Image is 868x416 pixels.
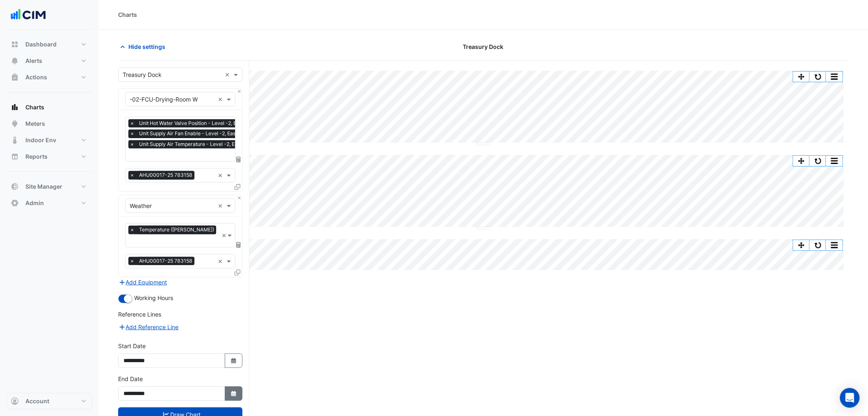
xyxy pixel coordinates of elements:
[137,119,245,127] span: Unit Hot Water Valve Position - Level -2, East
[137,171,194,179] span: AHU00017-25 783158
[237,89,242,94] button: Close
[11,57,19,65] app-icon: Alerts
[128,42,165,51] span: Hide settings
[25,73,47,81] span: Actions
[128,129,136,138] span: ×
[7,195,92,211] button: Admin
[118,322,179,332] button: Add Reference Line
[10,7,47,23] img: Company Logo
[7,132,92,148] button: Indoor Env
[222,231,227,240] span: Clear
[826,240,843,250] button: More Options
[137,257,194,265] span: AHU00017-25 783158
[463,42,503,51] span: Treasury Dock
[793,72,810,82] button: Pan
[128,257,136,265] span: ×
[11,153,19,161] app-icon: Reports
[25,199,44,207] span: Admin
[11,183,19,191] app-icon: Site Manager
[11,103,19,111] app-icon: Charts
[118,39,171,54] button: Hide settings
[225,70,232,79] span: Clear
[810,240,826,250] button: Reset
[230,357,238,364] fa-icon: Select Date
[137,226,216,234] span: Temperature (Celcius)
[137,140,244,148] span: Unit Supply Air Temperature - Level -2, East
[218,95,225,104] span: Clear
[128,226,136,234] span: ×
[11,199,19,207] app-icon: Admin
[793,156,810,166] button: Pan
[128,140,136,148] span: ×
[25,120,45,128] span: Meters
[7,148,92,165] button: Reports
[7,99,92,116] button: Charts
[134,294,173,301] span: Working Hours
[235,183,240,190] span: Clone Favourites and Tasks from this Equipment to other Equipment
[25,40,57,49] span: Dashboard
[25,183,62,191] span: Site Manager
[25,153,48,161] span: Reports
[7,393,92,409] button: Account
[25,57,42,65] span: Alerts
[118,310,161,319] label: Reference Lines
[25,103,44,111] span: Charts
[25,397,49,405] span: Account
[11,120,19,128] app-icon: Meters
[118,342,146,350] label: Start Date
[840,388,860,408] div: Open Intercom Messenger
[7,36,92,53] button: Dashboard
[230,390,238,397] fa-icon: Select Date
[128,171,136,179] span: ×
[118,374,143,383] label: End Date
[810,72,826,82] button: Reset
[11,40,19,49] app-icon: Dashboard
[7,69,92,86] button: Actions
[118,10,137,19] div: Charts
[826,156,843,166] button: More Options
[118,277,168,287] button: Add Equipment
[7,53,92,69] button: Alerts
[793,240,810,250] button: Pan
[128,119,136,127] span: ×
[218,171,225,180] span: Clear
[137,129,239,138] span: Unit Supply Air Fan Enable - Level -2, East
[7,116,92,132] button: Meters
[237,195,242,201] button: Close
[826,72,843,82] button: More Options
[235,269,240,276] span: Clone Favourites and Tasks from this Equipment to other Equipment
[25,136,56,144] span: Indoor Env
[11,136,19,144] app-icon: Indoor Env
[235,156,242,163] span: Choose Function
[218,257,225,266] span: Clear
[235,242,242,249] span: Choose Function
[7,178,92,195] button: Site Manager
[810,156,826,166] button: Reset
[218,201,225,210] span: Clear
[11,73,19,81] app-icon: Actions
